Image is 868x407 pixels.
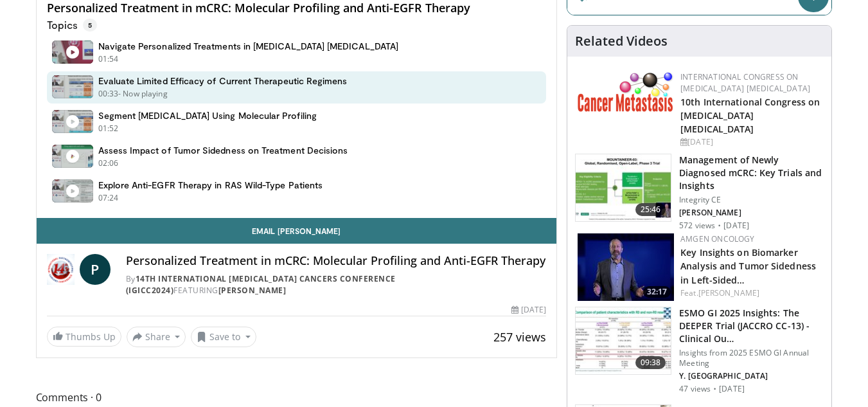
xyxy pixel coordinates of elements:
div: · [713,384,716,394]
img: 14th International Gastrointestinal Cancers Conference (IGICC2024) [47,254,75,285]
p: 01:52 [98,123,119,134]
a: P [80,254,111,285]
p: 02:06 [98,158,119,169]
a: Amgen Oncology [680,233,754,244]
div: · [718,221,721,231]
h4: Personalized Treatment in mCRC: Molecular Profiling and Anti-EGFR Therapy [47,1,547,15]
img: 4cdc7adb-17a2-431f-9c81-6e32476adc3a.150x105_q85_crop-smart_upscale.jpg [576,154,671,221]
p: Y. [GEOGRAPHIC_DATA] [679,371,824,381]
p: Insights from 2025 ESMO GI Annual Meeting [679,348,824,368]
a: International Congress on [MEDICAL_DATA] [MEDICAL_DATA] [680,71,810,94]
span: 09:38 [635,356,666,369]
p: 00:33 [98,88,119,100]
p: - Now playing [118,88,168,100]
span: 5 [83,19,97,32]
p: 01:54 [98,53,119,65]
h4: Navigate Personalized Treatments in [MEDICAL_DATA] [MEDICAL_DATA] [98,41,399,52]
a: 10th International Congress on [MEDICAL_DATA] [MEDICAL_DATA] [680,96,820,135]
img: 5ecd434b-3529-46b9-a096-7519503420a4.png.150x105_q85_crop-smart_upscale.jpg [578,233,674,301]
div: Feat. [680,287,821,299]
button: Save to [191,327,256,347]
h4: Evaluate Limited Efficacy of Current Therapeutic Regimens [98,75,348,87]
div: [DATE] [511,304,546,316]
a: Email [PERSON_NAME] [37,218,557,244]
span: 257 views [493,329,546,345]
p: 47 views [679,384,711,394]
h3: Management of Newly Diagnosed mCRC: Key Trials and Insights [679,154,824,192]
a: 32:17 [578,233,674,301]
h4: Explore Anti-EGFR Therapy in RAS Wild-Type Patients [98,179,323,191]
div: [DATE] [680,136,821,148]
a: Key Insights on Biomarker Analysis and Tumor Sidedness in Left-Sided… [680,246,816,285]
p: [DATE] [719,384,745,394]
a: 25:46 Management of Newly Diagnosed mCRC: Key Trials and Insights Integrity CE [PERSON_NAME] 572 ... [575,154,824,231]
span: Comments 0 [36,389,558,406]
span: 32:17 [643,286,671,298]
p: [PERSON_NAME] [679,208,824,218]
span: 25:46 [635,203,666,216]
p: 07:24 [98,192,119,204]
a: 09:38 ESMO GI 2025 Insights: The DEEPER Trial (JACCRO CC-13) - Clinical Ou… Insights from 2025 ES... [575,307,824,394]
img: 29e53c40-dbcf-4301-ba8d-7f7e2175a73c.150x105_q85_crop-smart_upscale.jpg [576,307,671,374]
div: By FEATURING [126,273,546,296]
a: [PERSON_NAME] [698,287,759,298]
img: 6ff8bc22-9509-4454-a4f8-ac79dd3b8976.png.150x105_q85_autocrop_double_scale_upscale_version-0.2.png [578,71,674,112]
p: Integrity CE [679,195,824,205]
p: Topics [47,19,97,32]
p: [DATE] [723,221,749,231]
a: 14th International [MEDICAL_DATA] Cancers Conference (IGICC2024) [126,273,396,296]
h4: Segment [MEDICAL_DATA] Using Molecular Profiling [98,110,317,122]
h4: Personalized Treatment in mCRC: Molecular Profiling and Anti-EGFR Therapy [126,254,546,268]
h4: Assess Impact of Tumor Sidedness on Treatment Decisions [98,145,348,156]
button: Share [127,327,186,347]
a: [PERSON_NAME] [218,285,287,296]
h4: Related Videos [575,33,668,49]
h3: ESMO GI 2025 Insights: The DEEPER Trial (JACCRO CC-13) - Clinical Ou… [679,307,824,345]
a: Thumbs Up [47,327,121,347]
p: 572 views [679,221,715,231]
